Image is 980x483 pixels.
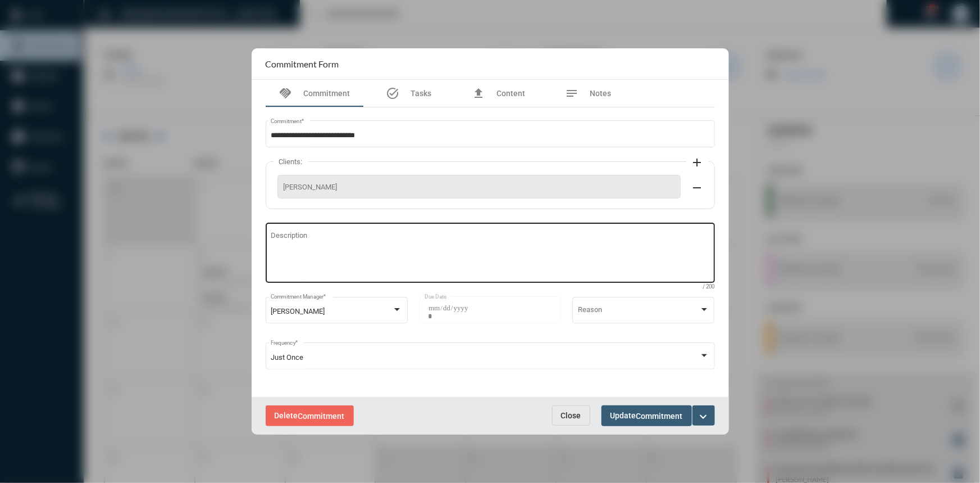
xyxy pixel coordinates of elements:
[304,89,350,98] span: Commitment
[271,307,325,315] span: [PERSON_NAME]
[386,87,399,100] mat-icon: task_alt
[411,89,431,98] span: Tasks
[274,157,308,166] label: Clients:
[590,89,612,98] span: Notes
[298,412,345,421] span: Commitment
[566,87,579,100] mat-icon: notes
[266,58,339,69] h2: Commitment Form
[697,410,710,423] mat-icon: expand_more
[601,405,692,426] button: UpdateCommitment
[472,87,485,100] mat-icon: file_upload
[561,411,581,420] span: Close
[691,156,704,169] mat-icon: add
[691,181,704,195] mat-icon: remove
[271,353,303,362] span: Just Once
[703,284,715,290] mat-hint: / 200
[610,411,683,420] span: Update
[552,405,590,426] button: Close
[496,89,525,98] span: Content
[636,412,683,421] span: Commitment
[279,87,293,100] mat-icon: handshake
[284,183,674,191] span: [PERSON_NAME]
[275,411,345,420] span: Delete
[266,405,354,426] button: DeleteCommitment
